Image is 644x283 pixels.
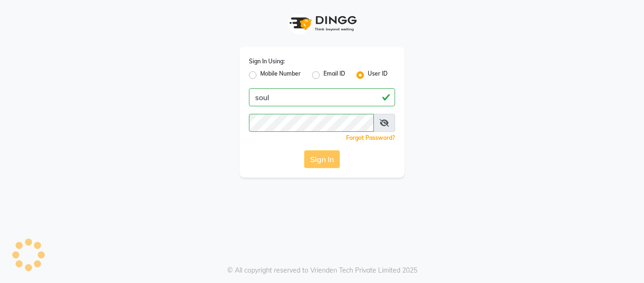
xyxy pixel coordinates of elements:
[249,57,285,66] label: Sign In Using:
[260,69,301,81] label: Mobile Number
[368,69,388,81] label: User ID
[284,9,360,37] img: logo1.svg
[323,69,345,81] label: Email ID
[249,88,395,106] input: Username
[346,134,395,141] a: Forgot Password?
[249,114,374,132] input: Username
